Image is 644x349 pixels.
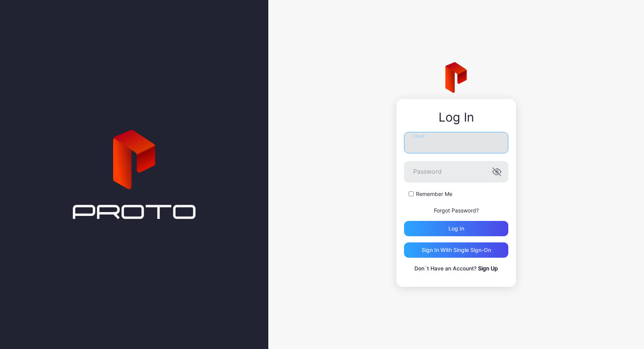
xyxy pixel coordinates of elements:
[434,207,479,214] a: Forgot Password?
[416,190,452,198] label: Remember Me
[478,265,498,272] a: Sign Up
[404,161,508,183] input: Password
[404,110,508,124] div: Log In
[449,226,464,232] div: Log in
[404,264,508,273] p: Don`t Have an Account?
[404,221,508,236] button: Log in
[404,242,508,258] button: Sign in With Single Sign-On
[492,167,501,176] button: Password
[404,132,508,153] input: Email
[422,247,491,253] div: Sign in With Single Sign-On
